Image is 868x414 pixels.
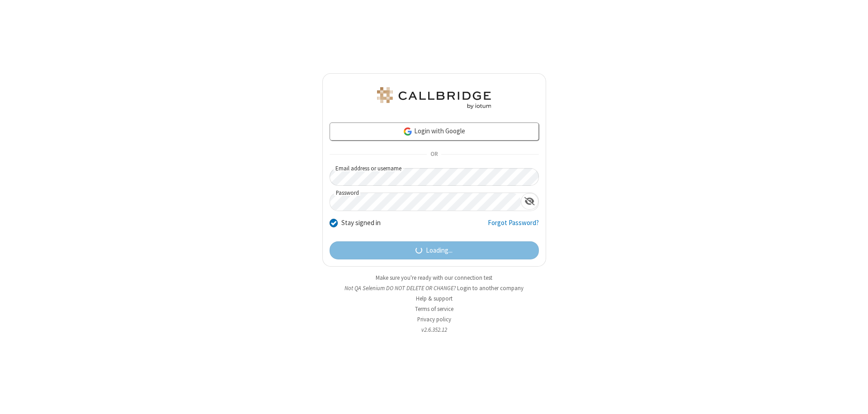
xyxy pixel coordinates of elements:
span: Loading... [426,245,453,256]
a: Forgot Password? [488,218,539,235]
a: Terms of service [415,305,453,313]
li: Not QA Selenium DO NOT DELETE OR CHANGE? [322,284,546,292]
img: google-icon.png [403,127,413,136]
label: Stay signed in [341,218,381,228]
button: Loading... [330,241,539,259]
a: Login with Google [330,122,539,141]
a: Help & support [416,295,453,302]
input: Password [330,193,521,211]
li: v2.6.352.12 [322,325,546,334]
button: Login to another company [457,284,524,292]
a: Privacy policy [417,315,451,323]
iframe: Chat [845,390,861,408]
img: QA Selenium DO NOT DELETE OR CHANGE [375,87,493,109]
div: Show password [521,193,538,210]
input: Email address or username [330,168,539,186]
span: OR [427,148,441,161]
a: Make sure you're ready with our connection test [376,274,492,282]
